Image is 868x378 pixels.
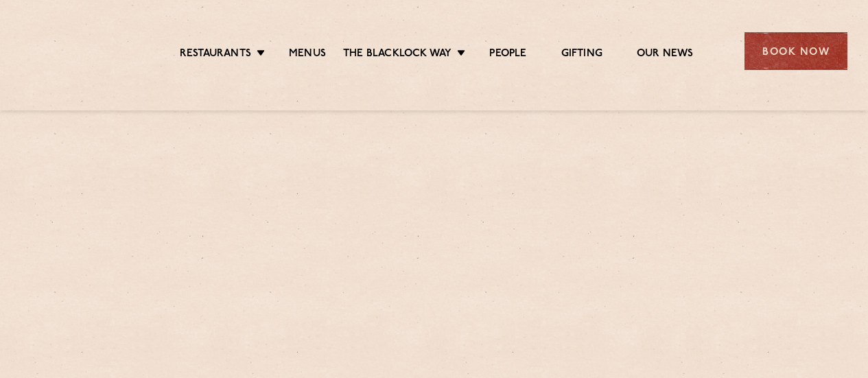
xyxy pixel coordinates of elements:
img: svg%3E [21,13,135,90]
a: Gifting [561,47,602,62]
a: Restaurants [180,47,251,62]
a: People [489,47,526,62]
div: Book Now [744,32,847,70]
a: Menus [289,47,326,62]
a: Our News [637,47,694,62]
a: The Blacklock Way [343,47,451,62]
